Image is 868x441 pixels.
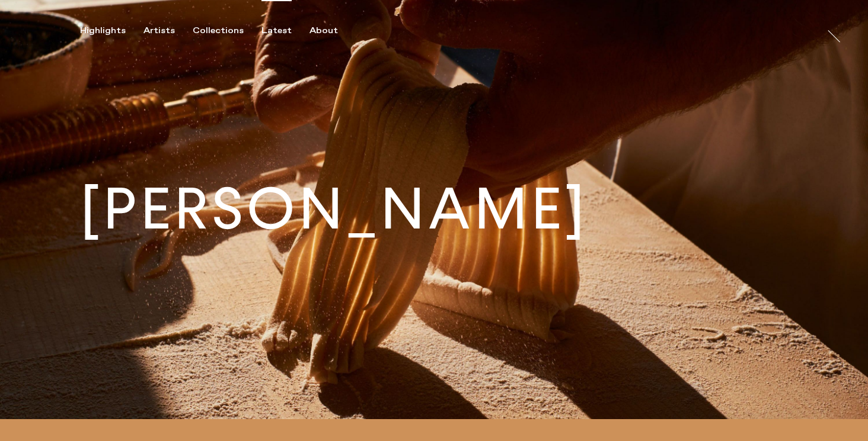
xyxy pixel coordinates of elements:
div: About [309,25,338,36]
div: Collections [193,25,244,36]
button: Latest [261,25,309,36]
button: Artists [143,25,193,36]
h1: [PERSON_NAME] [80,181,588,238]
div: Latest [261,25,292,36]
button: About [309,25,356,36]
button: Highlights [80,25,143,36]
button: Collections [193,25,261,36]
div: Artists [143,25,175,36]
div: Highlights [80,25,126,36]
